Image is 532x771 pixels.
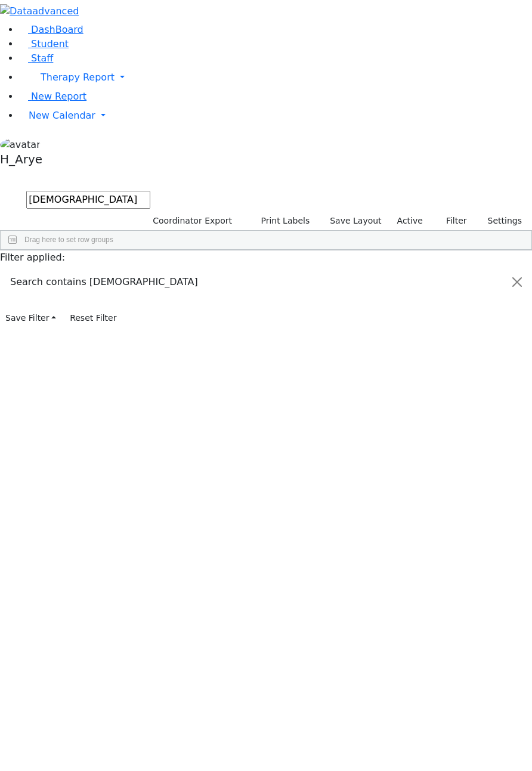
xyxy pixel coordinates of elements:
a: Student [19,38,69,49]
a: Therapy Report [19,66,532,89]
span: Student [31,38,69,49]
button: Reset Filter [64,309,122,327]
span: New Calendar [29,110,95,121]
label: Active [392,212,428,230]
a: New Report [19,91,86,102]
button: Print Labels [247,212,315,230]
button: Coordinator Export [145,212,237,230]
a: New Calendar [19,104,532,128]
button: Filter [431,212,472,230]
a: Staff [19,52,53,64]
input: Search [26,191,150,209]
button: Close [503,265,531,299]
span: Therapy Report [41,72,115,83]
span: New Report [31,91,86,102]
span: Staff [31,52,53,64]
span: DashBoard [31,24,83,35]
span: Drag here to set row groups [24,236,113,244]
button: Save Layout [324,212,386,230]
button: Settings [472,212,527,230]
a: DashBoard [19,24,83,35]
